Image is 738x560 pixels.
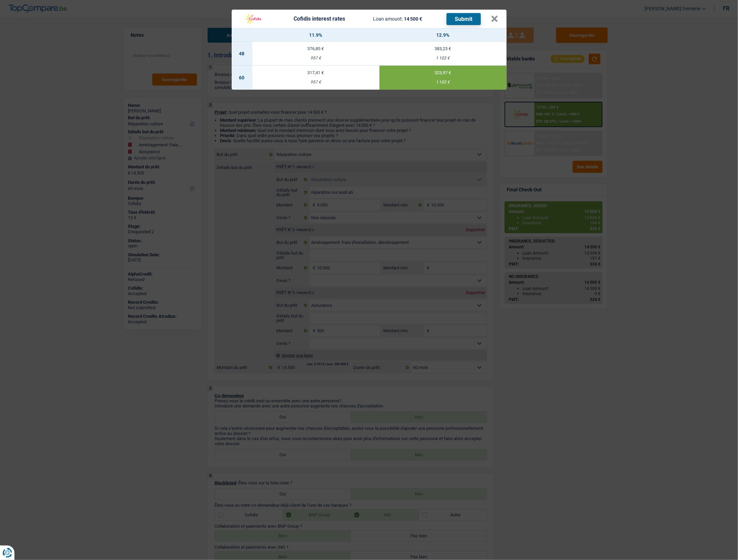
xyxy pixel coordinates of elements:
[252,80,379,85] div: 957 €
[294,16,345,22] div: Cofidis interest rates
[252,70,379,75] div: 317,41 €
[491,15,498,22] button: ×
[379,80,507,85] div: 1 102 €
[373,16,403,22] span: Loan amount:
[447,13,481,25] button: Submit
[379,70,507,75] div: 323,97 €
[240,12,266,25] img: Cofidis
[252,46,379,51] div: 376,85 €
[232,42,252,66] td: 48
[252,29,379,42] th: 11.9%
[252,56,379,60] div: 957 €
[232,66,252,90] td: 60
[379,29,507,42] th: 12.9%
[379,46,507,51] div: 383,23 €
[404,16,422,22] span: 14 500 €
[379,56,507,60] div: 1 102 €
